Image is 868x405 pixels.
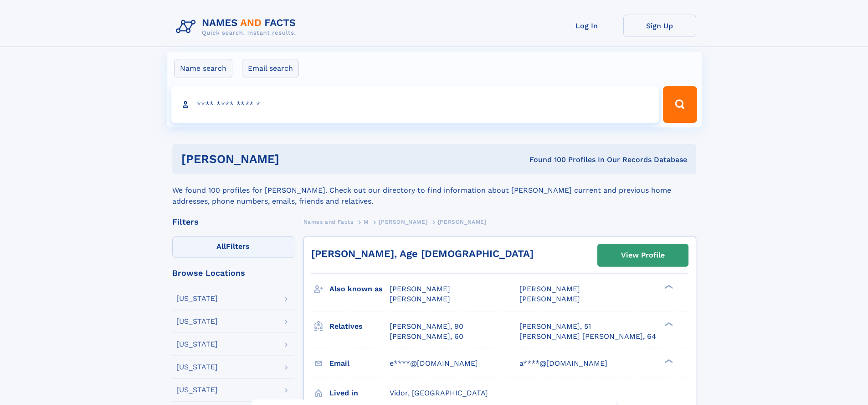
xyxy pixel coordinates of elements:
[329,356,390,371] h3: Email
[216,242,226,251] span: All
[311,248,534,259] a: [PERSON_NAME], Age [DEMOGRAPHIC_DATA]
[329,281,390,297] h3: Also known as
[379,216,427,227] a: [PERSON_NAME]
[174,59,232,78] label: Name search
[172,174,696,207] div: We found 100 profiles for [PERSON_NAME]. Check out our directory to find information about [PERSO...
[519,331,656,342] a: [PERSON_NAME] [PERSON_NAME], 64
[390,389,488,397] span: Vidor, [GEOGRAPHIC_DATA]
[176,363,218,371] div: [US_STATE]
[390,295,450,303] span: [PERSON_NAME]
[598,244,688,266] a: View Profile
[390,331,463,342] a: [PERSON_NAME], 60
[519,295,580,303] span: [PERSON_NAME]
[242,59,299,78] label: Email search
[176,341,218,348] div: [US_STATE]
[364,216,369,227] a: M
[364,219,369,225] span: M
[172,218,294,226] div: Filters
[550,15,623,37] a: Log In
[623,15,696,37] a: Sign Up
[176,318,218,325] div: [US_STATE]
[663,358,673,364] div: ❯
[663,321,673,327] div: ❯
[621,245,665,266] div: View Profile
[176,386,218,394] div: [US_STATE]
[172,269,294,277] div: Browse Locations
[176,295,218,302] div: [US_STATE]
[519,321,591,331] a: [PERSON_NAME], 51
[172,15,303,39] img: Logo Names and Facts
[390,284,450,293] span: [PERSON_NAME]
[181,153,405,165] h1: [PERSON_NAME]
[329,385,390,401] h3: Lived in
[329,319,390,334] h3: Relatives
[303,216,354,227] a: Names and Facts
[171,86,659,123] input: search input
[663,284,673,290] div: ❯
[172,236,294,258] label: Filters
[519,284,580,293] span: [PERSON_NAME]
[390,321,463,331] a: [PERSON_NAME], 90
[379,219,427,225] span: [PERSON_NAME]
[404,155,687,165] div: Found 100 Profiles In Our Records Database
[438,219,487,225] span: [PERSON_NAME]
[663,86,697,123] button: Search Button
